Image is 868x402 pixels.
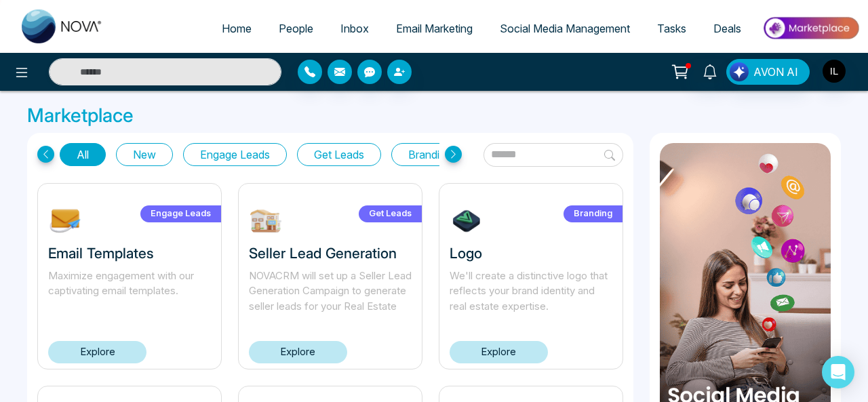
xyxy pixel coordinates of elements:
[730,62,749,81] img: Lead Flow
[450,268,612,315] p: We'll create a distinctive logo that reflects your brand identity and real estate expertise.
[450,245,612,262] h3: Logo
[116,143,173,166] button: New
[822,356,854,388] div: Open Intercom Messenger
[450,341,548,363] a: Explore
[823,60,846,83] img: User Avatar
[60,143,106,166] button: All
[249,204,283,238] img: W9EOY1739212645.jpg
[208,16,265,41] a: Home
[183,143,287,166] button: Engage Leads
[327,16,382,41] a: Inbox
[359,205,422,222] label: Get Leads
[249,341,347,363] a: Explore
[222,22,252,35] span: Home
[753,64,798,80] span: AVON AI
[644,16,700,41] a: Tasks
[657,22,686,35] span: Tasks
[265,16,327,41] a: People
[391,143,469,166] button: Branding
[22,9,103,43] img: Nova CRM Logo
[762,13,860,43] img: Market-place.gif
[140,205,221,222] label: Engage Leads
[700,16,755,41] a: Deals
[48,341,146,363] a: Explore
[27,104,841,127] h3: Marketplace
[249,245,412,262] h3: Seller Lead Generation
[48,268,211,315] p: Maximize engagement with our captivating email templates.
[249,268,412,315] p: NOVACRM will set up a Seller Lead Generation Campaign to generate seller leads for your Real Estate
[279,22,313,35] span: People
[48,245,211,262] h3: Email Templates
[450,204,484,238] img: 7tHiu1732304639.jpg
[713,22,741,35] span: Deals
[340,22,369,35] span: Inbox
[396,22,473,35] span: Email Marketing
[564,205,623,222] label: Branding
[297,143,381,166] button: Get Leads
[726,59,810,85] button: AVON AI
[382,16,486,41] a: Email Marketing
[486,16,644,41] a: Social Media Management
[48,204,82,238] img: NOmgJ1742393483.jpg
[500,22,630,35] span: Social Media Management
